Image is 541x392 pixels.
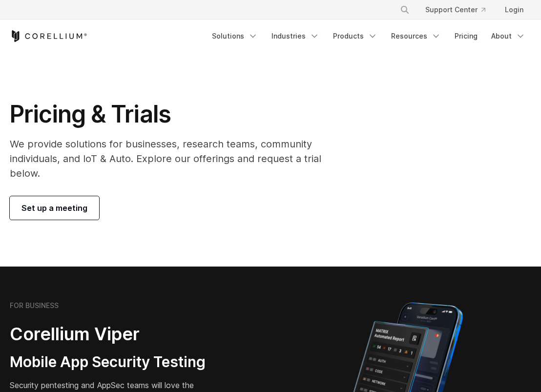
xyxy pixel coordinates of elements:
a: Support Center [417,1,493,19]
div: Navigation Menu [206,27,531,45]
a: Solutions [206,27,264,45]
span: Set up a meeting [21,202,87,214]
a: Login [497,1,531,19]
h1: Pricing & Trials [10,100,351,129]
a: Resources [385,27,447,45]
a: Products [327,27,383,45]
div: Navigation Menu [388,1,531,19]
a: Set up a meeting [10,196,99,220]
h3: Mobile App Security Testing [10,353,224,371]
a: Pricing [449,27,483,45]
a: About [485,27,531,45]
a: Corellium Home [10,30,87,42]
h2: Corellium Viper [10,323,224,345]
a: Industries [266,27,325,45]
p: We provide solutions for businesses, research teams, community individuals, and IoT & Auto. Explo... [10,137,351,181]
button: Search [396,1,414,19]
h6: FOR BUSINESS [10,301,59,310]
